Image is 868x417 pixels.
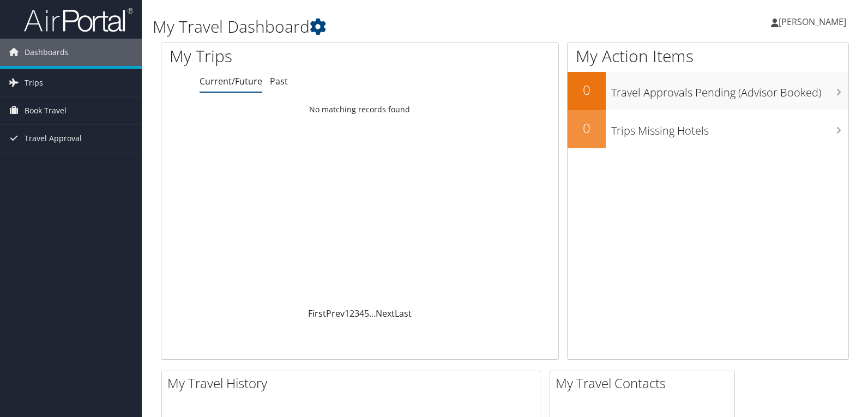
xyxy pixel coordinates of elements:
span: Book Travel [25,97,67,124]
span: [PERSON_NAME] [779,16,846,28]
a: Last [395,307,412,319]
a: 3 [354,307,359,319]
a: 0Travel Approvals Pending (Advisor Booked) [568,72,848,110]
img: airportal-logo.png [24,7,133,33]
a: 1 [345,307,349,319]
span: … [369,307,376,319]
td: No matching records found [161,100,558,119]
span: Travel Approval [25,125,82,152]
a: 2 [349,307,354,319]
h2: My Travel Contacts [556,374,734,392]
h2: 0 [568,81,606,99]
a: Prev [326,307,345,319]
a: Past [270,75,288,87]
a: Current/Future [200,75,262,87]
a: 5 [364,307,369,319]
h1: My Action Items [568,45,848,68]
h3: Travel Approvals Pending (Advisor Booked) [611,80,848,100]
a: Next [376,307,395,319]
h3: Trips Missing Hotels [611,118,848,138]
span: Dashboards [25,39,69,66]
a: [PERSON_NAME] [771,5,857,38]
h1: My Travel Dashboard [153,15,622,38]
a: 4 [359,307,364,319]
h1: My Trips [170,45,385,68]
h2: My Travel History [167,374,540,392]
h2: 0 [568,119,606,137]
a: 0Trips Missing Hotels [568,110,848,148]
a: First [308,307,326,319]
span: Trips [25,69,43,96]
